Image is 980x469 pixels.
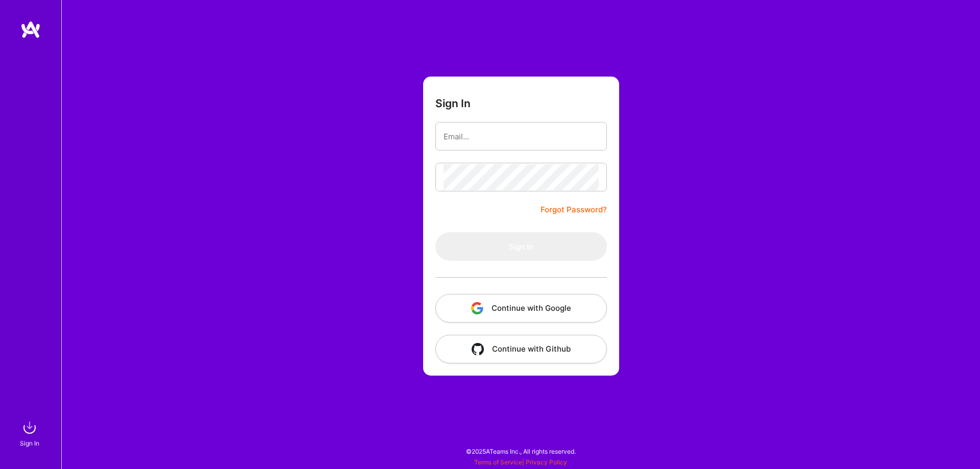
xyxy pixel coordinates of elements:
[435,232,607,261] button: Sign In
[61,438,980,464] div: © 2025 ATeams Inc., All rights reserved.
[444,124,599,150] input: Email...
[21,417,40,449] a: sign inSign In
[474,458,522,466] a: Terms of Service
[20,20,41,39] img: logo
[20,438,39,449] div: Sign In
[472,343,484,355] img: icon
[541,204,607,216] a: Forgot Password?
[435,294,607,323] button: Continue with Google
[526,458,567,466] a: Privacy Policy
[474,458,567,466] span: |
[435,97,471,110] h3: Sign In
[19,417,40,438] img: sign in
[471,302,483,314] img: icon
[435,335,607,363] button: Continue with Github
